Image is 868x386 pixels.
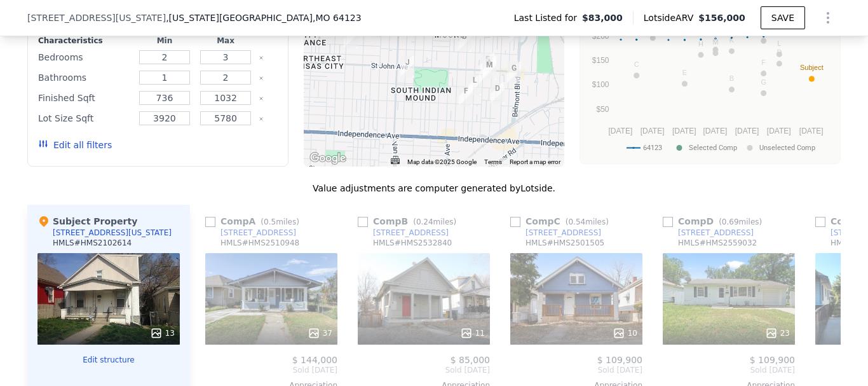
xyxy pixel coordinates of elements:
span: ( miles) [714,217,767,226]
div: 13 [150,327,175,340]
div: Finished Sqft [38,89,132,107]
text: 64123 [643,144,662,152]
span: Sold [DATE] [358,365,490,375]
text: G [761,78,766,86]
text: L [777,39,781,47]
div: 112 Bellaire Ave [482,56,496,78]
a: [STREET_ADDRESS] [358,228,449,238]
span: 0.69 [722,217,739,226]
div: 10 [613,327,637,340]
text: Selected Comp [689,144,737,152]
text: [DATE] [608,127,632,135]
div: HMLS # HMS2501505 [526,238,604,248]
text: [DATE] [735,127,759,135]
span: ( miles) [408,217,461,226]
div: Lot Size Sqft [38,109,132,127]
div: Value adjustments are computer generated by Lotside . [27,182,841,195]
text: C [634,60,639,68]
text: [DATE] [799,127,824,135]
div: 11 [460,327,485,340]
button: Clear [259,76,264,81]
text: H [698,40,703,48]
img: Google [307,150,349,167]
span: $83,000 [582,11,623,24]
div: 37 [308,327,332,340]
span: $156,000 [698,13,745,23]
span: Lotside ARV [644,11,698,24]
span: [STREET_ADDRESS][US_STATE] [27,11,166,24]
div: 5809 Saint John Ave [480,53,494,74]
a: Open this area in Google Maps (opens a new window) [307,150,349,167]
div: [STREET_ADDRESS] [220,228,296,238]
div: 126 Belmont Blvd [507,62,521,83]
span: $ 85,000 [451,355,490,365]
text: $50 [596,105,609,114]
text: M [712,38,718,46]
div: HMLS # HMS2532840 [373,238,452,248]
text: $150 [592,56,609,65]
button: Clear [259,116,264,121]
button: Clear [259,96,264,101]
div: 302 N Oakley Ave [458,30,471,52]
text: Subject [800,64,824,71]
div: Comp C [510,215,614,228]
a: Terms (opens in new tab) [484,158,502,165]
div: 5921 Lexington Ave [491,82,505,104]
div: Characteristics [38,36,132,46]
div: HMLS # HMS2510948 [220,238,299,248]
div: Comp A [205,215,304,228]
a: [STREET_ADDRESS] [663,228,754,238]
span: $ 109,900 [750,355,795,365]
span: 0.24 [416,217,433,226]
text: $100 [592,80,609,89]
text: F [761,59,766,66]
span: $ 109,900 [597,355,642,365]
text: E [682,69,687,76]
text: [DATE] [703,127,727,135]
span: 0.5 [264,217,276,226]
text: $200 [592,32,609,41]
div: 118 Bellaire Ave [482,59,496,80]
div: Subject Property [37,215,137,228]
span: ( miles) [255,217,304,226]
span: Sold [DATE] [510,365,642,375]
button: SAVE [761,6,805,29]
a: [STREET_ADDRESS] [510,228,601,238]
text: Unselected Comp [759,144,815,152]
button: Edit structure [37,355,180,365]
div: [STREET_ADDRESS] [678,228,754,238]
svg: A chart. [588,2,832,161]
div: HMLS # HMS2102614 [53,238,132,248]
span: Map data ©2025 Google [407,158,477,165]
span: Last Listed for [514,11,582,24]
text: [DATE] [641,127,665,135]
span: , [US_STATE][GEOGRAPHIC_DATA] [166,11,361,24]
div: Min [137,36,193,46]
text: K [729,36,735,44]
text: [DATE] [767,127,791,135]
div: Comp B [358,215,461,228]
span: 0.54 [568,217,585,226]
div: 401 Oakley Ave [459,85,473,106]
div: 4215 Scarritt Ave [344,27,358,48]
div: [STREET_ADDRESS][US_STATE] [53,228,172,238]
div: Comp D [663,215,767,228]
a: [STREET_ADDRESS] [205,228,296,238]
text: [DATE] [672,127,696,135]
div: HMLS # HMS2559032 [678,238,757,248]
div: 23 [765,327,790,340]
span: Sold [DATE] [663,365,795,375]
div: Max [198,36,254,46]
span: ( miles) [560,217,614,226]
button: Clear [259,55,264,60]
div: 323 Lawndale Ave [468,74,482,95]
a: Report a map error [510,158,560,165]
button: Show Options [815,5,841,31]
div: Bedrooms [38,48,132,66]
div: Bathrooms [38,69,132,86]
div: 123 S Chelsea Avenue [400,56,414,78]
div: [STREET_ADDRESS] [373,228,449,238]
div: [STREET_ADDRESS] [526,228,601,238]
span: Sold [DATE] [205,365,337,375]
